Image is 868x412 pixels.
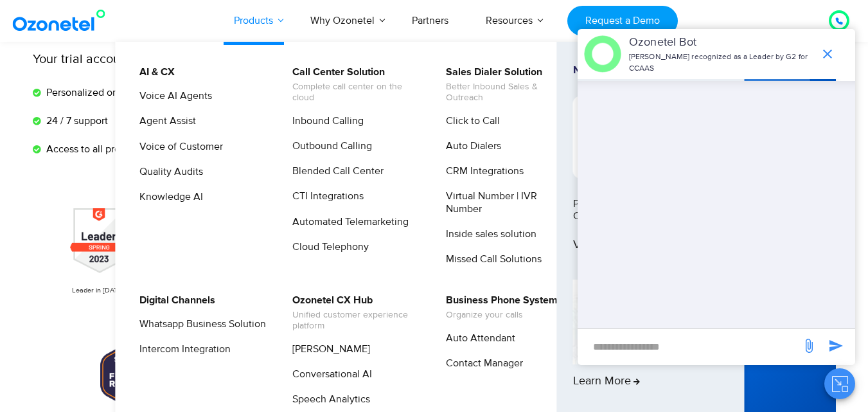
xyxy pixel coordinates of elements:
[284,188,366,204] a: CTI Integrations
[131,64,177,80] a: AI & CX
[39,285,156,296] p: Leader in [DATE]
[284,292,421,334] a: Ozonetel CX HubUnified customer experience platform
[131,88,214,104] a: Voice AI Agents
[131,189,205,205] a: Knowledge AI
[284,214,411,230] a: Automated Telemarketing
[284,391,372,408] a: Speech Analytics
[43,141,184,157] span: Access to all premium features
[567,6,677,36] a: Request a Demo
[446,82,572,103] span: Better Inbound Sales & Outreach
[573,238,628,253] span: Visit now
[438,330,517,346] a: Auto Attendant
[796,333,822,359] span: send message
[438,163,526,179] a: CRM Integrations
[438,113,502,129] a: Click to Call
[815,41,840,67] span: end chat or minimize
[284,113,366,129] a: Inbound Calling
[131,316,268,332] a: Whatsapp Business Solution
[824,368,855,399] button: Close chat
[438,251,544,267] a: Missed Call Solutions
[573,375,640,389] span: Learn More
[131,341,233,357] a: Intercom Integration
[33,49,338,69] p: Your trial account includes:
[573,96,729,178] img: New-Project-17.png
[292,310,419,332] span: Unified customer experience platform
[284,341,372,357] a: [PERSON_NAME]
[584,35,621,73] img: header
[284,366,374,382] a: Conversational AI
[284,64,421,105] a: Call Center SolutionComplete call center on the cloud
[584,336,795,359] div: new-msg-input
[131,292,217,309] a: Digital Channels
[438,226,538,242] a: Inside sales solution
[438,188,574,217] a: Virtual Number | IVR Number
[131,139,225,155] a: Voice of Customer
[43,85,158,100] span: Personalized onboarding
[284,239,371,255] a: Cloud Telephony
[573,64,729,274] a: New Product LaunchPower Instant Conversations with Customers using CXi SwitchVisit now
[131,164,205,180] a: Quality Audits
[823,333,849,359] span: send message
[43,113,108,129] span: 24 / 7 support
[284,163,385,179] a: Blended Call Center
[629,51,813,75] p: [PERSON_NAME] recognized as a Leader by G2 for CCAAS
[292,82,419,103] span: Complete call center on the cloud
[629,34,813,51] p: Ozonetel Bot
[438,355,525,372] a: Contact Manager
[131,113,198,129] a: Agent Assist
[284,138,374,154] a: Outbound Calling
[446,310,558,321] span: Organize your calls
[573,280,729,411] a: Learn More
[438,292,560,323] a: Business Phone SystemOrganize your calls
[438,64,574,105] a: Sales Dialer SolutionBetter Inbound Sales & Outreach
[438,138,503,154] a: Auto Dialers
[573,280,729,364] img: AI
